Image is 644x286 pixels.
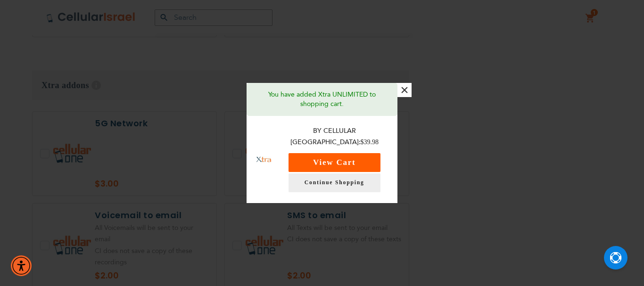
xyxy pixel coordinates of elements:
[289,173,380,192] a: Continue Shopping
[289,153,380,172] button: View Cart
[254,90,390,109] p: You have added Xtra UNLIMITED to shopping cart.
[281,125,388,148] p: By Cellular [GEOGRAPHIC_DATA]:
[397,83,412,97] button: ×
[11,255,32,276] div: Accessibility Menu
[361,139,379,146] span: $39.98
